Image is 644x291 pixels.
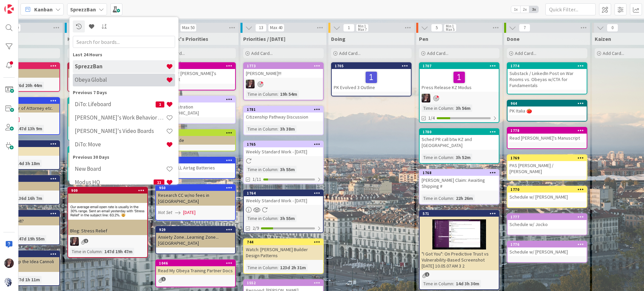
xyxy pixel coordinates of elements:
div: 1774Substack / LinkedIn Post on War Rooms vs. Obeyas w/CTA for Fundamentals [507,63,587,90]
div: 1774 [511,64,587,68]
div: 1779 [156,63,235,69]
div: Auto Registration [GEOGRAPHIC_DATA] [156,102,235,117]
div: Time in Column [422,104,453,112]
a: 964PK Italia 🍅 [507,100,587,122]
div: 1773[PERSON_NAME]!!! [244,63,323,78]
div: 964PK Italia 🍅 [507,100,587,115]
span: 1 [156,101,164,107]
div: Time in Column [246,90,277,98]
div: 964 [511,101,587,106]
input: Search for boards... [73,36,175,48]
a: 1776Schedule w/ [PERSON_NAME] [507,241,587,263]
span: 1/11 [253,176,261,183]
div: 948Replace ALL Airtag Batteries [156,157,235,172]
div: Max 7 [358,28,367,31]
div: 1778 [507,128,587,134]
div: PK Italia 🍅 [507,106,587,115]
div: Read My Obeya Training Partner Docs [156,266,235,275]
span: Pen [419,35,428,42]
div: 1768 [420,170,499,176]
div: 571"I Got You": On Predictive Trust vs Vulnerability-Based Screenshot [DATE] 10.05.07 AM 3 2 [420,211,499,270]
div: 1764 [247,191,323,196]
img: TD [422,94,430,102]
div: 909 [68,188,147,194]
div: Read [PERSON_NAME]'s Manuscript [507,134,587,142]
div: 909Blog: Stress Relief [68,188,147,235]
div: 1770Schedule w/ [PERSON_NAME] [507,187,587,201]
h4: New Board [75,165,166,172]
div: 1776Schedule w/ [PERSON_NAME] [507,241,587,256]
input: Quick Filter... [545,3,596,15]
img: TD [246,80,255,88]
div: PK Evolved 3 Outline [332,69,411,92]
div: 1768[PERSON_NAME] Claim: Awaiting Shipping # [420,170,499,191]
span: : [277,90,278,98]
div: Weekly Standard Work - [DATE] [244,196,323,205]
div: 3h 55m [278,166,297,173]
div: Time in Column [246,166,277,173]
div: 1307 [68,63,147,69]
span: : [277,125,278,133]
a: 1773[PERSON_NAME]!!!TDTime in Column:19h 54m [243,62,324,100]
div: TD [68,237,147,246]
span: Kanban [34,5,53,13]
a: 1777Schedule w/ Jocko [507,213,587,235]
div: TD [244,80,323,88]
div: Time in Column [246,215,277,222]
div: 147d 13h 9m [15,125,44,132]
a: 1779Outline for [PERSON_NAME]'s Manuscript [155,62,236,90]
div: 3h 56m [454,104,472,112]
div: 571 [420,211,499,217]
div: 14d 3h 30m [454,280,481,287]
div: 638Social Media Posts Based on Keynote Slides [68,147,147,167]
div: 3h 38m [278,125,297,133]
div: 1768 [423,170,499,175]
a: 1778Read [PERSON_NAME]'s Manuscript [507,127,587,149]
a: 744Watch: [PERSON_NAME] Builder Design PatternsTime in Column:123d 2h 31m [243,238,324,274]
span: This Week's Priorities [155,35,208,42]
div: 1772 [156,96,235,102]
a: 1768[PERSON_NAME] Claim: Awaiting Shipping #Time in Column:22h 26m [419,169,499,205]
a: 1707Press Release KZ ModusTDTime in Column:3h 56m1/4 [419,62,499,123]
a: 1765Weekly Standard Work - [DATE]Time in Column:3h 55m1/11 [243,141,324,184]
span: : [277,264,278,271]
div: 1773 [244,63,323,69]
span: 1x [511,6,520,13]
div: 1772Auto Registration [GEOGRAPHIC_DATA] [156,96,235,117]
div: 744 [247,240,323,244]
div: 1776 [511,242,587,247]
a: 1046Read My Obeya Training Partner Docs [155,260,236,287]
div: Blog: Stress Relief [68,226,147,235]
div: 19h 54m [278,90,299,98]
a: 698Post on evolution versus resolutionTime in Column:14d 3h 21m [67,97,148,141]
a: 1780Sched PR call btw KZ and [GEOGRAPHIC_DATA]Time in Column:3h 52m [419,128,499,164]
div: 909 [71,188,147,193]
div: Time in Column [422,280,453,287]
div: 1764Weekly Standard Work - [DATE] [244,190,323,205]
div: 1046 [159,261,235,266]
div: 1764 [244,190,323,196]
div: Research CC w/no fees in [GEOGRAPHIC_DATA] [156,191,235,206]
a: 638Social Media Posts Based on Keynote SlidesTime in Column:14d 3h 21m [67,146,148,181]
a: 807KZ: Accolade [155,129,236,151]
div: 123d 2h 31m [278,264,308,271]
div: Max 5 [446,28,454,31]
span: Kaizen [595,35,611,42]
span: 1 [425,272,429,277]
div: 744Watch: [PERSON_NAME] Builder Design Patterns [244,239,323,260]
a: 948Replace ALL Airtag Batteries [155,157,236,179]
div: Post on evolution versus resolution [68,104,147,127]
a: 929Anxiety Zone...Learning Zone...[GEOGRAPHIC_DATA] [155,226,236,254]
div: 929Anxiety Zone...Learning Zone...[GEOGRAPHIC_DATA] [156,227,235,247]
div: 950 [159,186,235,190]
h4: SprezzBan [75,63,166,70]
a: 1781Citizenship Pathway DiscussionTime in Column:3h 38m [243,106,324,135]
div: Last 24 Hours [73,51,175,58]
div: 1307Pop Up Surveys: 1 Question [68,63,147,78]
span: Done [507,35,520,42]
img: TD [4,259,14,268]
span: 1 [161,277,166,281]
span: 2x [520,6,529,13]
div: 1773 [247,64,323,68]
div: 1780 [420,129,499,135]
